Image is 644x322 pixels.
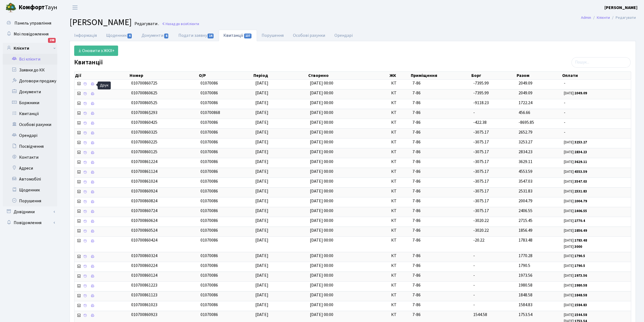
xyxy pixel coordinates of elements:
span: 2531.83 [519,188,532,194]
b: 3253.27 [574,140,587,145]
span: 010700860624 [131,218,157,224]
b: 2531.83 [574,189,587,194]
span: [DATE] 00:00 [310,100,333,106]
span: -3020.22 [473,227,489,233]
a: Подати заявку [174,30,219,41]
b: 4553.59 [574,169,587,174]
span: - [473,282,475,288]
span: [DATE] [255,80,268,86]
b: 1783.48 [574,238,587,243]
small: [DATE]: [564,312,587,317]
span: [DATE] 00:00 [310,168,333,174]
span: КТ [391,100,408,106]
span: 01070086 [200,168,218,174]
span: -3075.17 [473,188,489,194]
span: 7-86 [412,159,469,165]
a: Особові рахунки [288,30,330,41]
b: 2834.23 [574,150,587,155]
span: [DATE] [255,208,268,214]
input: Пошук... [571,57,631,68]
span: [DATE] 00:00 [310,90,333,96]
span: [DATE] 00:00 [310,237,333,243]
b: 3547.03 [574,179,587,184]
span: 01070086 [200,208,218,214]
span: 010700860725 [131,80,157,86]
span: 01070086 [200,292,218,298]
small: [DATE]: [564,169,587,174]
th: Разом [516,72,561,79]
small: [DATE]: [564,91,587,96]
span: 2049.09 [519,90,532,96]
span: [DATE] 00:00 [310,188,333,194]
span: -3020.22 [473,218,489,224]
b: [PERSON_NAME] [604,5,637,11]
a: Admin [581,15,591,20]
span: 01070086 [200,119,218,125]
span: [DATE] [255,178,268,184]
span: Мої повідомлення [14,31,49,37]
span: [DATE] [255,159,268,165]
span: [DATE] 00:00 [310,292,333,298]
b: 1584.83 [574,303,587,308]
span: - [564,119,629,126]
span: -3075.17 [473,208,489,214]
button: Переключити навігацію [68,3,82,12]
span: 010700861223 [131,282,157,288]
small: [DATE]: [564,140,587,145]
span: 2652.79 [519,129,532,135]
span: Таун [19,3,57,12]
span: 2715.45 [519,218,532,224]
th: Дії [74,72,129,79]
small: [DATE]: [564,263,585,268]
a: Оновити з ЖКХ+ [74,46,118,56]
small: [DATE]: [564,160,587,164]
span: 01070086 [200,227,218,233]
span: -8695.85 [519,119,534,125]
span: 010700860224 [131,263,157,269]
span: 4 [127,34,132,38]
span: -3075.17 [473,198,489,204]
span: [DATE] [255,139,268,145]
span: [DATE] 00:00 [310,149,333,155]
span: 01070086 [200,198,218,204]
span: - [564,129,629,136]
span: 7-86 [412,302,469,308]
a: Особові рахунки [3,119,57,130]
b: 1790.5 [574,254,585,258]
div: Друк [98,82,111,89]
span: 1544.58 [473,312,487,318]
span: 7-86 [412,90,469,96]
small: [DATE]: [564,179,587,184]
span: 3629.11 [519,159,532,165]
span: 01070086 [200,129,218,135]
b: 2049.09 [574,91,587,96]
span: 2049.09 [519,80,532,86]
span: - [473,110,475,116]
a: Мої повідомлення198 [3,29,57,40]
b: Комфорт [19,3,45,12]
span: КТ [391,90,408,96]
small: Редагувати . [133,21,159,26]
b: 1790.5 [574,263,585,268]
a: Контакти [3,152,57,163]
span: 01070086 [200,178,218,184]
th: Номер [129,72,199,79]
span: КТ [391,168,408,175]
small: [DATE]: [564,254,585,258]
span: 456.66 [519,110,530,116]
span: 010700860923 [131,312,157,318]
span: 01070086 [200,302,218,308]
span: 7-86 [412,312,469,318]
span: КТ [391,159,408,165]
b: 1856.49 [574,228,587,233]
span: - [473,272,475,278]
span: - [564,110,629,116]
span: [DATE] [255,218,268,224]
span: 1848.58 [519,292,532,298]
span: 1856.49 [519,227,532,233]
nav: breadcrumb [573,12,644,23]
span: КТ [391,198,408,204]
span: 14 [208,34,214,38]
div: 198 [48,38,56,43]
span: 1783.48 [519,237,532,243]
